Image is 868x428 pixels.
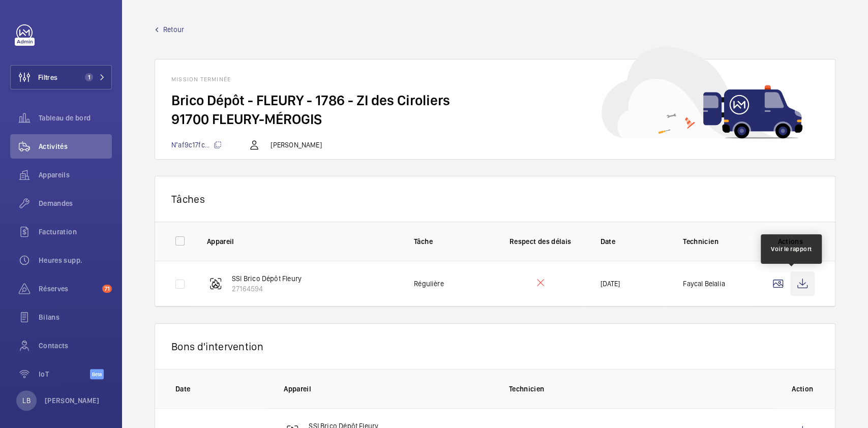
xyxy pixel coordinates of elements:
p: [DATE] [600,279,620,289]
p: Respect des délais [497,236,584,247]
span: Bilans [39,312,112,322]
h2: 91700 FLEURY-MÉROGIS [171,110,819,129]
span: Facturation [39,227,112,237]
p: LB [22,395,30,406]
p: Régulière [414,279,444,289]
p: Technicien [509,384,774,394]
div: Voir le rapport [771,244,812,254]
img: fire_alarm.svg [209,278,222,290]
span: Heures supp. [39,255,112,265]
p: Technicien [683,236,750,247]
img: car delivery [602,47,802,139]
span: Filtres [38,72,57,82]
span: Activités [39,141,112,151]
p: Action [790,384,815,394]
span: Contacts [39,341,112,351]
span: IoT [39,369,90,379]
span: Beta [90,369,104,379]
p: [PERSON_NAME] [45,395,100,406]
p: Bons d'intervention [171,340,819,353]
span: Appareils [39,170,112,180]
button: Filtres1 [10,65,112,89]
p: Tâche [414,236,481,247]
span: Retour [163,24,184,35]
p: Appareil [207,236,398,247]
p: 27164594 [232,284,302,294]
p: Appareil [284,384,493,394]
span: Réserves [39,284,98,294]
p: Date [600,236,667,247]
p: Tâches [171,193,819,205]
span: N°af9c17fc... [171,141,222,149]
p: Faycal Belalia [683,279,725,289]
h2: Brico Dépôt - FLEURY - 1786 - ZI des Ciroliers [171,91,819,110]
p: [PERSON_NAME] [271,140,321,150]
p: Date [175,384,267,394]
span: Demandes [39,198,112,208]
span: Tableau de bord [39,113,112,123]
span: 71 [102,285,112,293]
h1: Mission terminée [171,76,819,83]
span: 1 [85,73,93,81]
p: SSI Brico Dépôt Fleury [232,273,302,284]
